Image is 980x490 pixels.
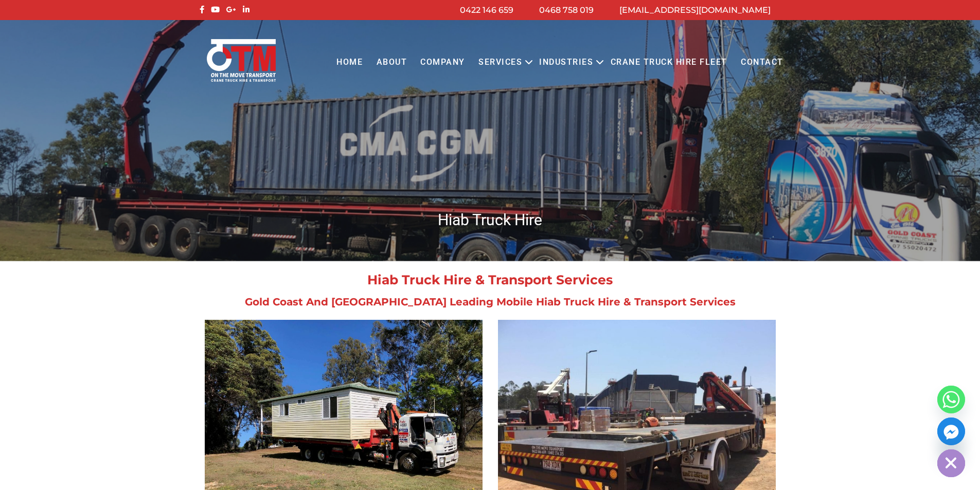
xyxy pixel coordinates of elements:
a: COMPANY [414,48,472,77]
a: Facebook_Messenger [937,418,965,445]
a: Services [472,48,529,77]
a: Home [330,48,369,77]
a: Industries [532,48,600,77]
a: 0422 146 659 [460,5,513,15]
a: Crane Truck Hire Fleet [603,48,734,77]
a: About [369,48,414,77]
h1: Hiab Truck Hire [197,210,783,230]
a: Whatsapp [937,386,965,413]
a: Contact [734,48,790,77]
img: Otmtransport [205,38,278,83]
a: [EMAIL_ADDRESS][DOMAIN_NAME] [619,5,771,15]
h2: Hiab Truck Hire & Transport Services [197,274,783,286]
h2: Gold Coast And [GEOGRAPHIC_DATA] Leading Mobile Hiab Truck Hire & Transport Services [197,297,783,307]
a: 0468 758 019 [539,5,594,15]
